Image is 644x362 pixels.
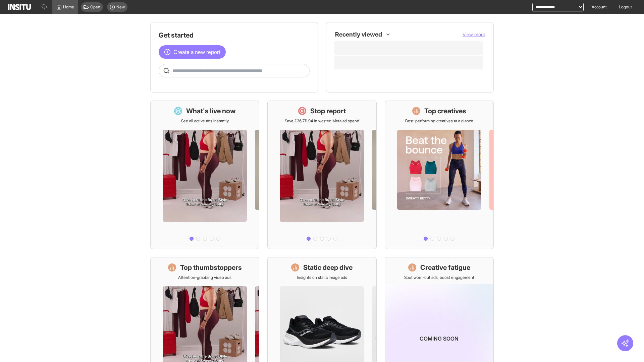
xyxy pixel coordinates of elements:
[463,32,485,37] span: View more
[310,106,346,116] h1: Stop report
[173,48,220,56] span: Create a new report
[297,275,347,280] p: Insights on static image ads
[116,4,125,10] span: New
[63,4,74,10] span: Home
[159,45,226,59] button: Create a new report
[405,118,473,124] p: Best-performing creatives at a glance
[178,275,231,280] p: Attention-grabbing video ads
[385,101,494,249] a: Top creativesBest-performing creatives at a glance
[186,106,236,116] h1: What's live now
[8,4,31,10] img: Logo
[181,118,229,124] p: See all active ads instantly
[285,118,359,124] p: Save £36,711.94 in wasted Meta ad spend
[303,263,353,272] h1: Static deep dive
[463,31,485,38] button: View more
[267,101,376,249] a: Stop reportSave £36,711.94 in wasted Meta ad spend
[424,106,466,116] h1: Top creatives
[159,31,310,40] h1: Get started
[180,263,242,272] h1: Top thumbstoppers
[150,101,259,249] a: What's live nowSee all active ads instantly
[90,4,100,10] span: Open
